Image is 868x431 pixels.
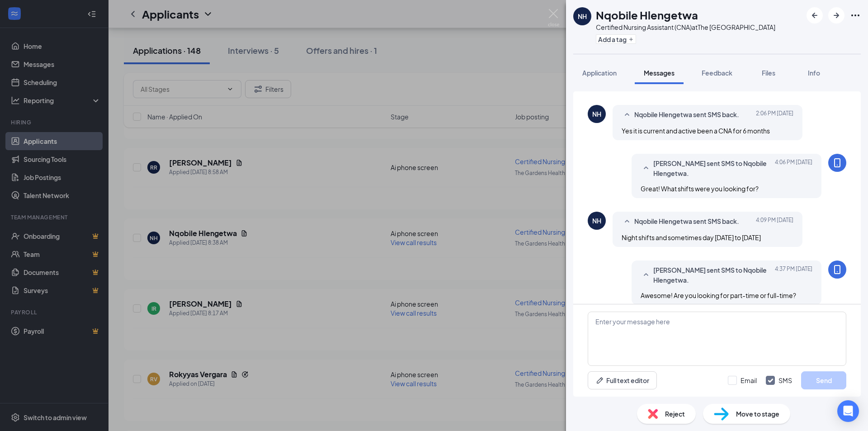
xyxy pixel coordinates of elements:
[578,12,587,21] div: NH
[762,69,775,77] span: Files
[808,69,820,77] span: Info
[596,7,698,23] h1: Nqobile Hlengetwa
[628,37,634,42] svg: Plus
[592,109,601,118] div: NH
[634,109,739,120] span: Nqobile Hlengetwa sent SMS back.
[801,371,846,389] button: Send
[588,371,657,389] button: Full text editorPen
[622,233,761,242] span: Night shifts and sometimes day [DATE] to [DATE]
[641,291,796,299] span: Awesome! Are you looking for part-time or full-time?
[582,69,617,77] span: Application
[592,216,601,225] div: NH
[644,69,675,77] span: Messages
[775,158,812,178] span: [DATE] 4:06 PM
[622,109,632,120] svg: SmallChevronUp
[641,185,759,193] span: Great! What shifts were you looking for?
[756,109,793,120] span: [DATE] 2:06 PM
[596,34,636,44] button: PlusAdd a tag
[831,10,842,21] svg: ArrowRight
[653,265,772,285] span: [PERSON_NAME] sent SMS to Nqobile Hlengetwa.
[756,216,793,227] span: [DATE] 4:09 PM
[641,270,651,280] svg: SmallChevronUp
[641,163,651,174] svg: SmallChevronUp
[622,127,770,135] span: Yes it is current and active been a CNA for 6 months
[596,23,775,32] div: Certified Nursing Assistant (CNA) at The [GEOGRAPHIC_DATA]
[622,216,632,227] svg: SmallChevronUp
[702,69,732,77] span: Feedback
[775,265,812,285] span: [DATE] 4:37 PM
[828,7,844,24] button: ArrowRight
[832,264,843,275] svg: MobileSms
[809,10,820,21] svg: ArrowLeftNew
[807,7,823,24] button: ArrowLeftNew
[595,376,604,385] svg: Pen
[850,10,861,21] svg: Ellipses
[837,400,859,422] div: Open Intercom Messenger
[653,158,772,178] span: [PERSON_NAME] sent SMS to Nqobile Hlengetwa.
[634,216,739,227] span: Nqobile Hlengetwa sent SMS back.
[832,157,843,168] svg: MobileSms
[736,409,779,419] span: Move to stage
[665,409,685,419] span: Reject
